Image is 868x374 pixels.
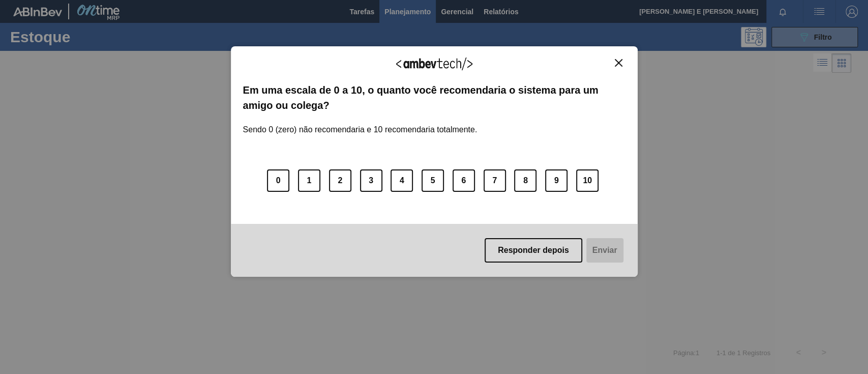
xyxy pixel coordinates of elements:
[576,169,598,192] button: 10
[329,169,351,192] button: 2
[298,169,320,192] button: 1
[267,169,289,192] button: 0
[391,169,413,192] button: 4
[243,82,625,113] label: Em uma escala de 0 a 10, o quanto você recomendaria o sistema para um amigo ou colega?
[485,238,582,263] button: Responder depois
[360,169,382,192] button: 3
[615,59,622,67] img: Close
[612,59,625,67] button: Close
[514,169,536,192] button: 8
[243,113,477,134] label: Sendo 0 (zero) não recomendaria e 10 recomendaria totalmente.
[484,169,506,192] button: 7
[545,169,567,192] button: 9
[422,169,444,192] button: 5
[396,57,472,70] img: Logo Ambevtech
[453,169,475,192] button: 6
